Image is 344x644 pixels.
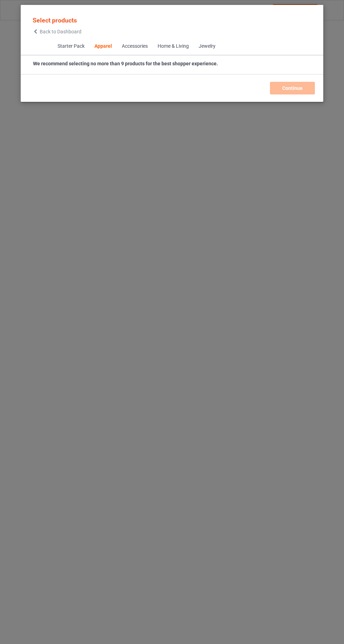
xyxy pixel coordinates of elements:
[121,43,147,50] div: Accessories
[157,43,188,50] div: Home & Living
[33,17,77,24] span: Select products
[198,43,215,50] div: Jewelry
[40,29,81,34] span: Back to Dashboard
[94,43,112,50] div: Apparel
[52,38,89,55] span: Starter Pack
[33,61,218,66] strong: We recommend selecting no more than 9 products for the best shopper experience.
